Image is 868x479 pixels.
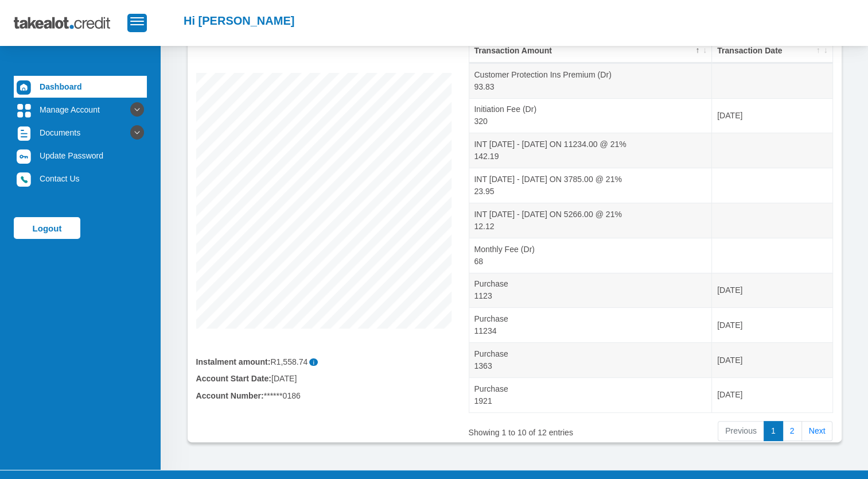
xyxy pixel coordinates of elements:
[188,373,460,385] div: [DATE]
[469,307,713,342] td: Purchase 11234
[469,168,713,203] td: INT [DATE] - [DATE] ON 3785.00 @ 21% 23.95
[712,377,832,412] td: [DATE]
[196,374,271,383] b: Account Start Date:
[14,76,147,98] a: Dashboard
[469,39,713,63] th: Transaction Amount: activate to sort column descending
[196,391,264,400] b: Account Number:
[14,9,127,37] img: takealot_credit_logo.svg
[712,39,832,63] th: Transaction Date: activate to sort column ascending
[14,99,147,121] a: Manage Account
[196,357,271,366] b: Instalment amount:
[712,273,832,308] td: [DATE]
[469,63,713,98] td: Customer Protection Ins Premium (Dr) 93.83
[764,421,783,442] a: 1
[196,356,451,368] div: R1,558.74
[469,342,713,377] td: Purchase 1363
[469,238,713,273] td: Monthly Fee (Dr) 68
[184,14,294,28] h2: Hi [PERSON_NAME]
[14,122,147,144] a: Documents
[14,168,147,190] a: Contact Us
[469,377,713,412] td: Purchase 1921
[469,98,713,133] td: Initiation Fee (Dr) 320
[14,145,147,167] a: Update Password
[469,273,713,308] td: Purchase 1123
[14,217,80,239] a: Logout
[712,342,832,377] td: [DATE]
[469,133,713,168] td: INT [DATE] - [DATE] ON 11234.00 @ 21% 142.19
[469,420,610,439] div: Showing 1 to 10 of 12 entries
[783,421,802,442] a: 2
[309,358,318,366] span: i
[712,307,832,342] td: [DATE]
[801,421,833,442] a: Next
[469,203,713,238] td: INT [DATE] - [DATE] ON 5266.00 @ 21% 12.12
[712,98,832,133] td: [DATE]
